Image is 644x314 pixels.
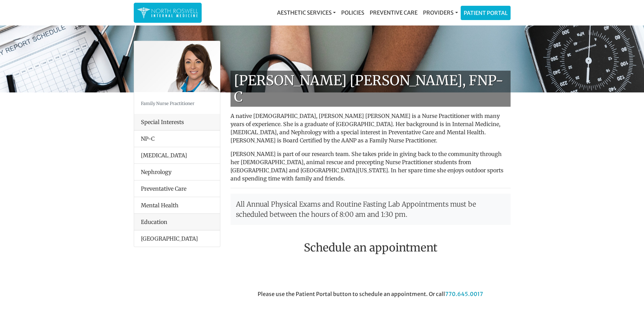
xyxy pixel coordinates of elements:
[231,150,511,182] p: [PERSON_NAME] is part of our research team. She takes pride in giving back to the community throu...
[338,6,367,19] a: Policies
[461,6,510,20] a: Patient Portal
[134,147,220,164] li: [MEDICAL_DATA]
[134,130,220,147] li: NP-C
[274,6,338,19] a: Aesthetic Services
[134,114,220,130] div: Special Interests
[134,230,220,247] li: [GEOGRAPHIC_DATA]
[134,197,220,214] li: Mental Health
[141,101,195,106] small: Family Nurse Practitioner
[231,241,511,254] h2: Schedule an appointment
[420,6,460,19] a: Providers
[134,163,220,180] li: Nephrology
[367,6,420,19] a: Preventive Care
[137,6,198,19] img: North Roswell Internal Medicine
[231,194,511,225] p: All Annual Physical Exams and Routine Fasting Lab Appointments must be scheduled between the hour...
[134,180,220,197] li: Preventative Care
[231,112,511,144] p: A native [DEMOGRAPHIC_DATA], [PERSON_NAME] [PERSON_NAME] is a Nurse Practitioner with many years ...
[134,41,220,92] img: Keela Weeks Leger, FNP-C
[134,214,220,230] div: Education
[231,71,511,107] h1: [PERSON_NAME] [PERSON_NAME], FNP-C
[445,291,483,297] a: 770.645.0017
